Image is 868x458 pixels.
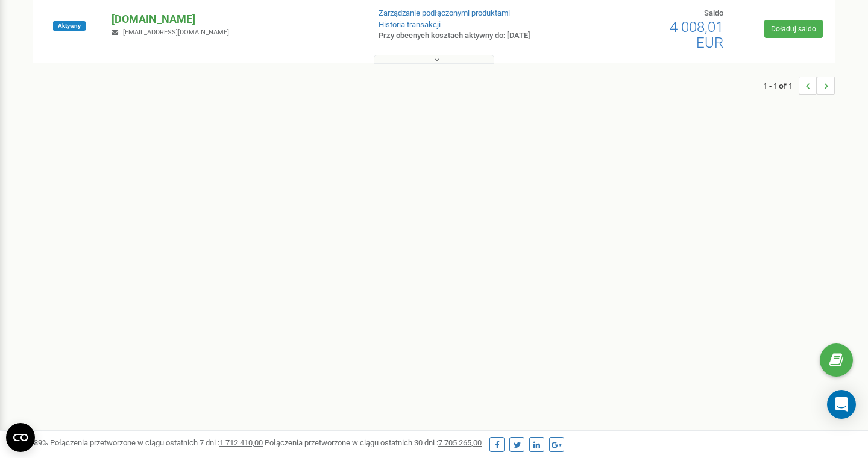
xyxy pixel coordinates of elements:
[219,438,263,447] u: 1 712 410,00
[50,438,263,447] span: Połączenia przetworzone w ciągu ostatnich 7 dni :
[379,8,510,17] a: Zarządzanie podłączonymi produktami
[827,390,856,419] div: Open Intercom Messenger
[763,77,799,95] span: 1 - 1 of 1
[265,438,482,447] span: Połączenia przetworzone w ciągu ostatnich 30 dni :
[670,19,723,51] span: 4 008,01 EUR
[6,423,35,452] button: Open CMP widget
[123,28,229,36] span: [EMAIL_ADDRESS][DOMAIN_NAME]
[764,20,823,38] a: Doładuj saldo
[379,30,559,42] p: Przy obecnych kosztach aktywny do: [DATE]
[438,438,482,447] u: 7 705 265,00
[763,64,835,107] nav: ...
[112,11,359,27] p: [DOMAIN_NAME]
[53,21,86,31] span: Aktywny
[704,8,723,17] span: Saldo
[379,20,441,29] a: Historia transakcji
